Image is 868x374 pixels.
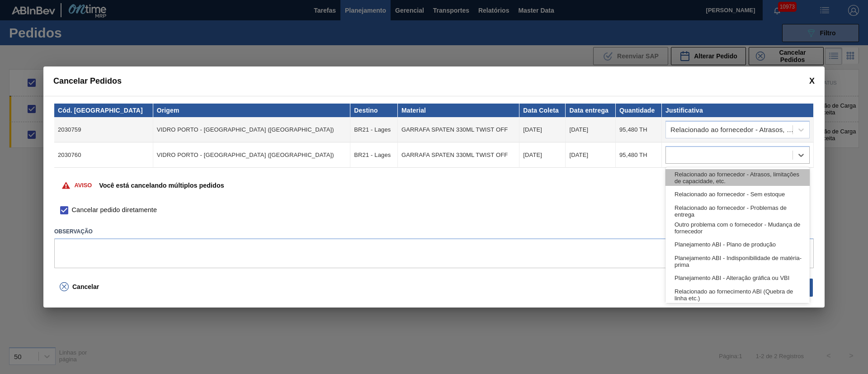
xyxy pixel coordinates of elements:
div: Relacionado ao fornecedor - Atrasos, limitações de capacidade, etc. [665,169,810,186]
div: Relacionado ao fornecedor - Atrasos, limitações de capacidade, etc. [670,127,793,133]
td: [DATE] [519,117,566,142]
td: GARRAFA SPATEN 330ML TWIST OFF [398,117,519,142]
td: 2030759 [54,117,153,142]
td: BR21 - Lages [350,117,398,142]
th: Justificativa [662,104,814,117]
span: Cancelar pedido diretamente [72,205,157,215]
th: Quantidade [616,104,662,117]
p: Aviso [74,182,92,189]
td: [DATE] [566,142,616,168]
span: Cancelar Pedidos [53,76,122,86]
div: Planejamento ABI - Plano de produção [665,236,810,253]
th: Cód. [GEOGRAPHIC_DATA] [54,104,153,117]
div: Planejamento ABI - Alteração gráfica ou VBI [665,270,810,286]
span: Cancelar [72,283,99,290]
td: [DATE] [519,142,566,168]
div: Relacionado ao fornecedor - Sem estoque [665,186,810,203]
td: VIDRO PORTO - [GEOGRAPHIC_DATA] ([GEOGRAPHIC_DATA]) [153,117,351,142]
th: Origem [153,104,351,117]
div: Relacionado ao fornecedor - Problemas de entrega [665,203,810,219]
div: Outro problema com o fornecedor - Mudança de fornecedor [665,219,810,236]
td: 2030760 [54,142,153,168]
p: Você está cancelando múltiplos pedidos [99,182,224,189]
th: Data Coleta [519,104,566,117]
td: VIDRO PORTO - [GEOGRAPHIC_DATA] ([GEOGRAPHIC_DATA]) [153,142,351,168]
th: Data entrega [566,104,616,117]
button: Cancelar [54,278,104,296]
th: Material [398,104,519,117]
td: BR21 - Lages [350,142,398,168]
td: 95,480 TH [616,117,662,142]
td: GARRAFA SPATEN 330ML TWIST OFF [398,142,519,168]
td: 95,480 TH [616,142,662,168]
div: Relacionado ao fornecimento ABI (Quebra de linha etc.) [665,286,810,303]
th: Destino [350,104,398,117]
div: Planejamento ABI - Indisponibilidade de matéria-prima [665,253,810,270]
td: [DATE] [566,117,616,142]
label: Observação [54,225,814,238]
